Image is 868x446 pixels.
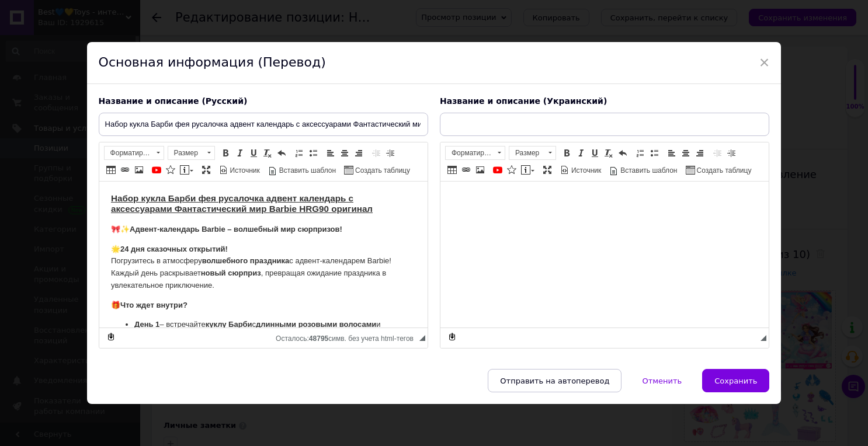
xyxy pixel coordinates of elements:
[12,42,484,54] p: 🎀✨
[684,163,754,176] a: Создать таблицу
[164,163,177,176] a: Вставить иконку
[370,147,383,159] a: Уменьшить отступ
[665,147,678,159] a: По левому краю
[266,163,338,176] a: Вставить шаблон
[247,147,260,159] a: Подчеркнутый (⌘+U)
[157,138,277,147] strong: длинными розовыми волосами
[21,63,129,72] strong: 24 дня сказочных открытий!
[570,166,601,176] span: Источник
[711,147,724,159] a: Уменьшить отступ
[500,377,609,385] span: Отправить на автоперевод
[133,163,145,176] a: Изображение
[168,147,203,159] span: Размер
[106,138,153,147] strong: куклу Барби
[35,127,60,135] strong: День 1
[12,106,484,118] p: 🎁
[634,147,647,159] a: Вставить / удалить нумерованный список
[353,166,410,176] span: Создать таблицу
[446,147,494,159] span: Форматирование
[233,147,246,159] a: Курсив (⌘+I)
[12,12,273,32] strong: Набор кукла Барби фея русалочка адвент календарь с аксессуарами Фантастический мир Barbie HRG90 о...
[384,75,444,83] strong: новый сюрприз
[12,12,474,32] strong: Набор кукла Барби фея русалочка адвент календарь с аксессуарами Фантастический мир Barbie HRG90 о...
[35,137,461,162] li: – превратите куклу [PERSON_NAME] с помощью хвоста русалки, пышной юбки и волшебных крыльев.
[509,147,544,159] span: Размер
[102,87,162,96] strong: новый сюрприз
[99,96,248,106] span: Название и описание (Русский)
[616,147,629,159] a: Отменить (⌘+Z)
[301,138,410,147] strong: русалку, фею или принцессу
[352,147,365,159] a: По правому краю
[104,146,164,160] a: Форматирование
[277,166,336,176] span: Вставить шаблон
[228,166,260,176] span: Источник
[35,137,293,162] li: – встречайте с и универсальным нарядом!
[560,147,573,159] a: Полужирный (⌘+B)
[509,146,556,160] a: Размер
[150,163,163,176] a: Добавить видео с YouTube
[630,369,694,392] button: Отменить
[695,166,752,176] span: Создать таблицу
[99,182,428,327] iframe: Визуальный текстовый редактор, 262E2229-644B-47EC-A7BA-CED4D264CE42
[12,62,317,110] p: 🌟 Погрузитесь в атмосферу с адвент-календарем Barbie! Каждый день раскрывает , превращая ожидание...
[168,146,215,160] a: Размер
[679,147,692,159] a: По центру
[119,163,131,176] a: Вставить/Редактировать ссылку (⌘+L)
[307,147,320,159] a: Вставить / удалить маркированный список
[157,127,277,135] strong: длинными розовыми волосами
[460,163,473,176] a: Вставить/Редактировать ссылку (⌘+L)
[725,147,738,159] a: Увеличить отступ
[588,147,601,159] a: Подчеркнутый (⌘+U)
[106,127,153,135] strong: куклу Барби
[30,43,243,52] strong: Адвент-календарь Barbie – волшебный мир сюрпризов!
[12,42,317,54] p: 🎀✨
[488,369,622,392] button: Отправить на автоперевод
[200,163,213,176] a: Развернуть
[491,163,504,176] a: Добавить видео с YouTube
[602,147,615,159] a: Убрать форматирование
[87,42,782,84] div: Основная информация (Перевод)
[342,163,412,176] a: Создать таблицу
[103,75,190,83] strong: волшебного праздника
[276,332,419,343] div: Подсчет символов
[324,147,337,159] a: По левому краю
[759,53,770,72] span: ×
[105,147,152,159] span: Форматирование
[714,377,757,385] span: Сохранить
[384,147,397,159] a: Увеличить отступ
[558,163,603,176] a: Источник
[440,96,607,106] span: Название и описание (Украинский)
[761,335,766,341] span: Перетащите для изменения размера
[105,163,117,176] a: Таблица
[275,147,288,159] a: Отменить (⌘+Z)
[693,147,706,159] a: По правому краю
[12,118,317,130] p: 🎁
[505,163,518,176] a: Вставить иконку
[440,182,769,327] iframe: Визуальный текстовый редактор, 1ABEBC39-409F-4646-9D5B-5CBC677AD72E
[219,147,232,159] a: Полужирный (⌘+B)
[619,166,677,176] span: Вставить шаблон
[648,147,661,159] a: Вставить / удалить маркированный список
[178,163,195,176] a: Вставить сообщение
[753,332,761,343] div: Подсчет символов
[445,146,505,160] a: Форматирование
[309,334,328,343] span: 48795
[446,163,459,176] a: Таблица
[642,377,682,385] span: Отменить
[474,163,487,176] a: Изображение
[541,163,554,176] a: Развернуть
[419,335,425,341] span: Перетащите для изменения размера
[35,138,169,147] strong: Создайте 3 фантастических образа
[217,163,262,176] a: Источник
[35,138,60,147] strong: День 1
[519,163,536,176] a: Вставить сообщение
[607,163,679,176] a: Вставить шаблон
[338,147,351,159] a: По центру
[293,147,305,159] a: Вставить / удалить нумерованный список
[35,126,461,138] li: – встречайте с и универсальным нарядом!
[12,62,484,98] p: 🌟 Погрузитесь в атмосферу с адвент-календарем Barbie! Каждый день раскрывает , превращая ожидание...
